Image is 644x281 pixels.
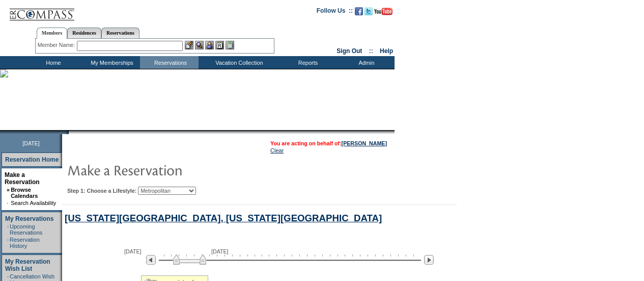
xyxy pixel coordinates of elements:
img: Impersonate [205,41,214,49]
a: [US_STATE][GEOGRAPHIC_DATA], [US_STATE][GEOGRAPHIC_DATA] [65,213,382,223]
img: blank.gif [69,130,70,134]
b: » [7,187,10,193]
img: Previous [146,255,156,265]
td: Home [23,56,81,69]
td: Reports [277,56,336,69]
b: Step 1: Choose a Lifestyle: [67,188,136,194]
a: Subscribe to our YouTube Channel [374,10,393,16]
a: Residences [67,28,101,38]
td: Admin [336,56,395,69]
a: Members [37,28,68,39]
a: Make a Reservation [5,171,40,186]
a: Become our fan on Facebook [355,10,363,16]
a: Upcoming Reservations [10,223,42,236]
td: Follow Us :: [317,6,353,18]
span: :: [369,47,373,55]
span: [DATE] [124,248,142,254]
a: Reservations [101,28,139,38]
img: Subscribe to our YouTube Channel [374,8,393,15]
a: Sign Out [337,47,362,55]
td: Reservations [140,56,199,69]
img: b_edit.gif [185,41,193,49]
div: Member Name: [38,41,77,49]
a: Follow us on Twitter [365,10,373,16]
td: · [7,200,10,206]
a: Clear [270,147,284,154]
a: Search Availability [11,200,56,206]
a: Help [380,47,393,55]
img: promoShadowLeftCorner.gif [65,130,69,134]
td: Vacation Collection [199,56,277,69]
img: Become our fan on Facebook [355,7,363,15]
img: b_calculator.gif [226,41,234,49]
td: My Memberships [81,56,140,69]
img: View [195,41,204,49]
a: My Reservations [5,215,53,222]
td: · [7,223,9,236]
a: [PERSON_NAME] [342,140,387,146]
td: · [7,237,9,249]
a: Reservation Home [5,156,59,163]
img: Reservations [215,41,224,49]
img: Next [424,255,434,265]
span: You are acting on behalf of: [270,140,387,146]
a: Browse Calendars [11,187,38,199]
img: pgTtlMakeReservation.gif [67,160,271,180]
a: My Reservation Wish List [5,258,50,272]
span: [DATE] [22,140,40,146]
a: Reservation History [10,237,40,249]
img: Follow us on Twitter [365,7,373,15]
span: [DATE] [211,248,229,254]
